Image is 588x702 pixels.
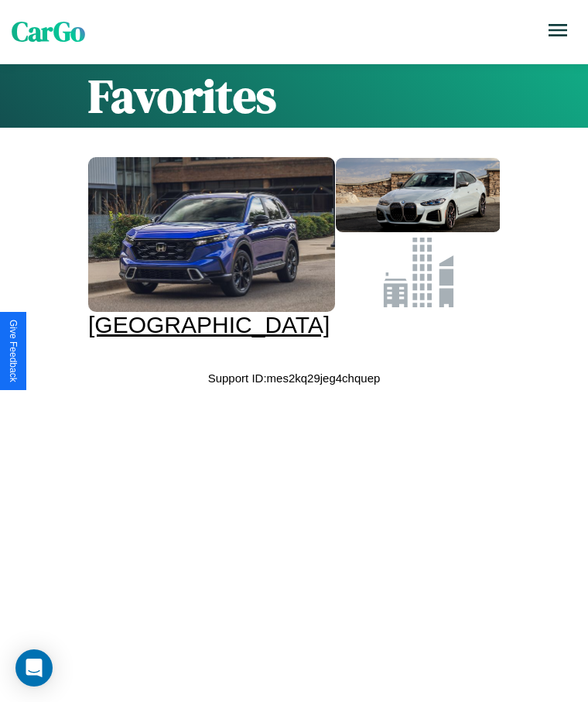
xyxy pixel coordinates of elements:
span: CarGo [12,13,85,50]
div: Give Feedback [8,320,19,382]
p: Support ID: mes2kq29jeg4chquep [208,368,381,389]
h1: Favorites [88,64,500,128]
div: Open Intercom Messenger [15,649,53,687]
div: [GEOGRAPHIC_DATA] [88,312,500,338]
